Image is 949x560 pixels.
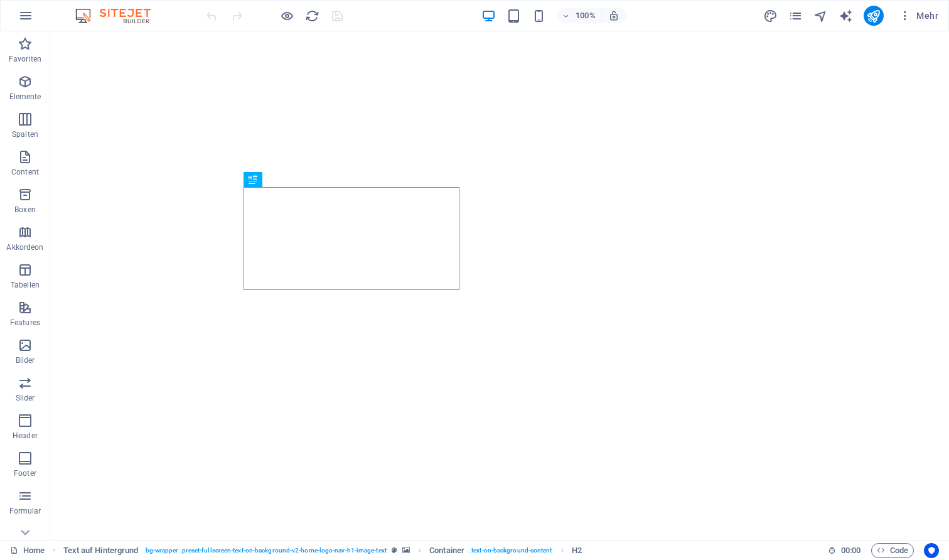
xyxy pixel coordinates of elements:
nav: breadcrumb [63,543,582,558]
button: Code [871,543,914,558]
p: Header [13,431,38,441]
button: 100% [557,8,601,23]
span: . text-on-background-content [469,543,552,558]
p: Spalten [12,129,38,139]
span: : [850,546,852,555]
p: Footer [14,468,36,478]
i: Design (Strg+Alt+Y) [763,9,778,23]
a: Klick, um Auswahl aufzuheben. Doppelklick öffnet Seitenverwaltung [10,543,45,558]
h6: Session-Zeit [828,543,861,558]
span: Klick zum Auswählen. Doppelklick zum Bearbeiten [63,543,139,558]
i: Bei Größenänderung Zoomstufe automatisch an das gewählte Gerät anpassen. [608,10,619,21]
p: Formular [9,506,41,516]
span: Klick zum Auswählen. Doppelklick zum Bearbeiten [429,543,464,558]
button: text_generator [839,8,854,23]
p: Elemente [9,92,41,102]
p: Favoriten [9,54,41,64]
i: Element verfügt über einen Hintergrund [402,547,410,554]
i: Seiten (Strg+Alt+S) [788,9,803,23]
button: Mehr [894,6,943,26]
p: Bilder [16,355,35,365]
i: Dieses Element ist ein anpassbares Preset [392,547,397,554]
button: Klicke hier, um den Vorschau-Modus zu verlassen [279,8,294,23]
button: reload [304,8,319,23]
button: design [763,8,778,23]
span: Code [877,543,908,558]
button: publish [864,6,884,26]
img: Editor Logo [72,8,166,23]
button: navigator [813,8,828,23]
i: Veröffentlichen [866,9,881,23]
i: Navigator [813,9,828,23]
button: Usercentrics [924,543,939,558]
h6: 100% [576,8,596,23]
span: 00 00 [841,543,861,558]
p: Tabellen [11,280,40,290]
p: Features [10,318,40,328]
p: Slider [16,393,35,403]
i: Seite neu laden [305,9,319,23]
p: Akkordeon [6,242,43,252]
span: Klick zum Auswählen. Doppelklick zum Bearbeiten [572,543,582,558]
p: Content [11,167,39,177]
span: . bg-wrapper .preset-fullscreen-text-on-background-v2-home-logo-nav-h1-image-text [143,543,386,558]
i: AI Writer [839,9,853,23]
button: pages [788,8,803,23]
p: Boxen [14,205,36,215]
span: Mehr [899,9,938,22]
